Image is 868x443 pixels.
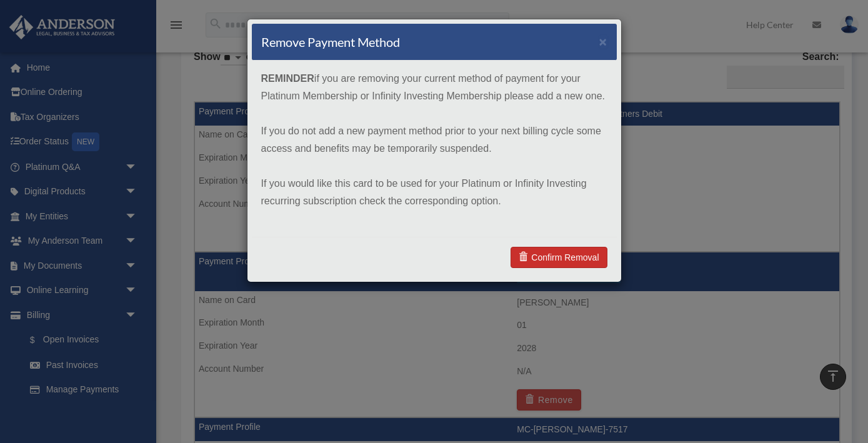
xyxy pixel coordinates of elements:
h4: Remove Payment Method [261,33,400,51]
p: If you do not add a new payment method prior to your next billing cycle some access and benefits ... [261,122,607,157]
strong: REMINDER [261,73,314,84]
button: × [599,35,607,48]
a: Confirm Removal [511,247,607,268]
div: if you are removing your current method of payment for your Platinum Membership or Infinity Inves... [252,61,617,237]
p: If you would like this card to be used for your Platinum or Infinity Investing recurring subscrip... [261,175,607,210]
